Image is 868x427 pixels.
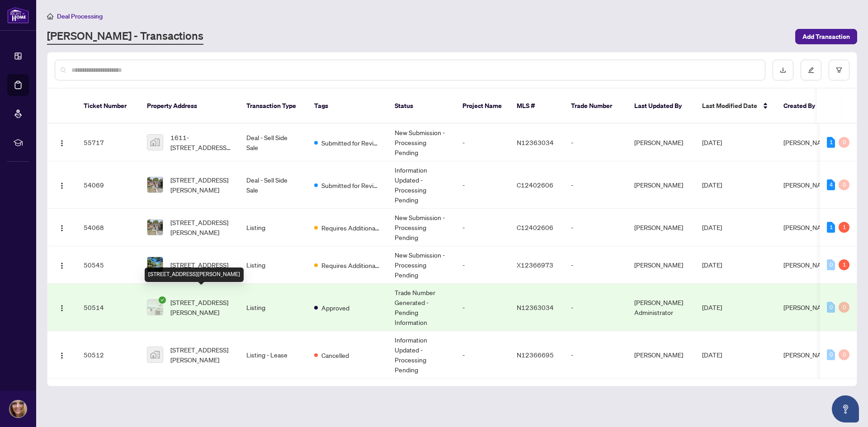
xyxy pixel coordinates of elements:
th: Tags [307,89,387,124]
td: [PERSON_NAME] [627,331,695,379]
button: Open asap [832,395,859,422]
td: [PERSON_NAME] [627,124,695,161]
img: Profile Icon [9,400,27,418]
span: N12366695 [517,351,554,359]
img: thumbnail-img [147,220,163,235]
td: Listing - Lease [239,331,307,379]
div: 4 [827,179,835,190]
img: Logo [58,182,66,189]
img: thumbnail-img [147,177,163,192]
span: [STREET_ADDRESS][PERSON_NAME] [170,297,232,317]
div: 1 [839,222,849,233]
td: [PERSON_NAME] [627,161,695,209]
span: Cancelled [321,350,349,360]
span: [STREET_ADDRESS][PERSON_NAME] [170,345,232,365]
th: Status [387,89,455,124]
td: - [564,284,627,331]
span: Add Transaction [802,29,850,44]
td: New Submission - Processing Pending [387,209,455,246]
div: 1 [827,137,835,148]
th: MLS # [509,89,564,124]
th: Last Modified Date [695,89,776,124]
td: [PERSON_NAME] [627,246,695,284]
div: [STREET_ADDRESS][PERSON_NAME] [145,267,244,282]
span: X12366973 [517,261,553,269]
td: - [455,124,509,161]
div: 0 [839,179,849,190]
td: Listing [239,209,307,246]
button: Logo [55,178,69,192]
div: 0 [827,259,835,270]
td: - [455,331,509,379]
button: Logo [55,135,69,150]
th: Ticket Number [76,89,140,124]
button: Logo [55,220,69,235]
th: Trade Number [564,89,627,124]
td: Trade Number Generated - Pending Information [387,284,455,331]
span: Requires Additional Docs [321,223,380,233]
td: Information Updated - Processing Pending [387,331,455,379]
span: [PERSON_NAME] [783,181,832,189]
button: download [773,60,793,80]
img: thumbnail-img [147,347,163,362]
span: Submitted for Review [321,138,380,148]
td: - [564,331,627,379]
img: Logo [58,352,66,359]
td: - [455,284,509,331]
td: New Submission - Processing Pending [387,124,455,161]
span: Approved [321,303,349,313]
img: Logo [58,305,66,312]
span: Requires Additional Docs [321,260,380,270]
img: Logo [58,225,66,232]
div: 1 [839,259,849,270]
th: Created By [776,89,830,124]
span: filter [836,67,842,73]
div: 0 [839,349,849,360]
button: filter [829,60,849,80]
img: thumbnail-img [147,300,163,315]
td: - [564,209,627,246]
span: C12402606 [517,181,553,189]
span: [PERSON_NAME] [783,223,832,231]
span: [PERSON_NAME] [783,351,832,359]
th: Project Name [455,89,509,124]
th: Property Address [140,89,239,124]
span: [PERSON_NAME] [783,303,832,311]
span: home [47,13,53,19]
td: - [564,124,627,161]
span: [DATE] [702,181,722,189]
span: C12402606 [517,223,553,231]
td: 50512 [76,331,140,379]
img: Logo [58,140,66,147]
th: Last Updated By [627,89,695,124]
td: 50545 [76,246,140,284]
img: thumbnail-img [147,257,163,272]
td: - [455,209,509,246]
button: Logo [55,300,69,314]
td: Information Updated - Processing Pending [387,161,455,209]
td: Listing [239,246,307,284]
td: Deal - Sell Side Sale [239,124,307,161]
span: Last Modified Date [702,101,757,111]
span: [DATE] [702,138,722,146]
span: check-circle [159,296,166,304]
span: Submitted for Review [321,180,380,190]
span: [PERSON_NAME] [783,138,832,146]
button: Logo [55,347,69,362]
td: - [455,161,509,209]
td: [PERSON_NAME] Administrator [627,284,695,331]
td: - [564,161,627,209]
button: Add Transaction [795,29,857,44]
img: logo [7,7,29,23]
td: 54069 [76,161,140,209]
span: [PERSON_NAME] [783,261,832,269]
td: Listing [239,284,307,331]
th: Transaction Type [239,89,307,124]
img: Logo [58,262,66,269]
button: Logo [55,258,69,272]
span: [DATE] [702,303,722,311]
span: [DATE] [702,223,722,231]
span: N12363034 [517,303,554,311]
div: 1 [827,222,835,233]
span: [DATE] [702,261,722,269]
